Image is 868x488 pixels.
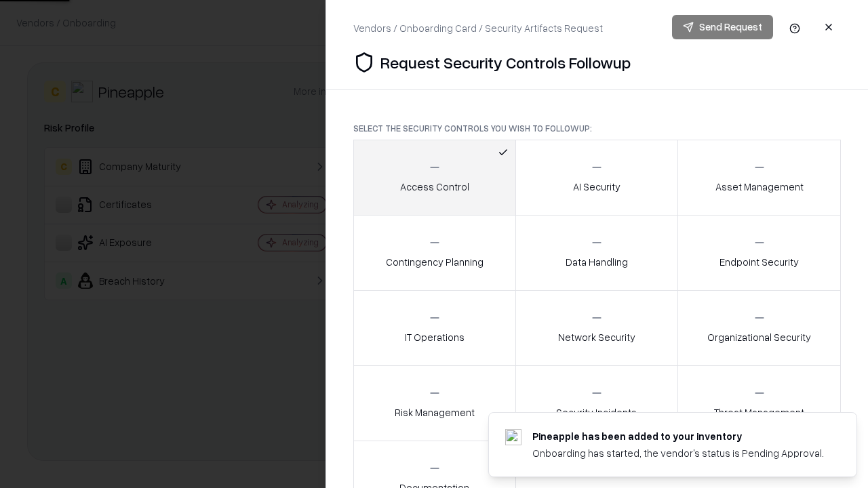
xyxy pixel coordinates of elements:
button: Security Incidents [515,365,679,441]
div: Onboarding has started, the vendor's status is Pending Approval. [532,446,824,460]
p: AI Security [573,180,620,194]
button: Contingency Planning [353,215,516,291]
button: Risk Management [353,365,516,441]
img: pineappleenergy.com [505,429,521,445]
p: Threat Management [714,405,804,420]
button: AI Security [515,140,679,216]
div: Pineapple has been added to your inventory [532,429,824,443]
button: Network Security [515,290,679,366]
p: Request Security Controls Followup [380,52,631,73]
p: IT Operations [405,330,465,344]
p: Select the security controls you wish to followup: [353,123,841,134]
p: Endpoint Security [719,255,799,269]
button: Asset Management [677,140,841,216]
p: Asset Management [715,180,804,194]
p: Contingency Planning [386,255,484,269]
p: Security Incidents [556,405,637,420]
p: Access Control [400,180,469,194]
p: Risk Management [395,405,475,420]
button: Access Control [353,140,516,216]
div: Vendors / Onboarding Card / Security Artifacts Request [353,21,603,35]
p: Network Security [558,330,635,344]
button: Endpoint Security [677,215,841,291]
button: Data Handling [515,215,679,291]
button: IT Operations [353,290,516,366]
button: Threat Management [677,365,841,441]
p: Organizational Security [707,330,811,344]
button: Organizational Security [677,290,841,366]
p: Data Handling [566,255,628,269]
